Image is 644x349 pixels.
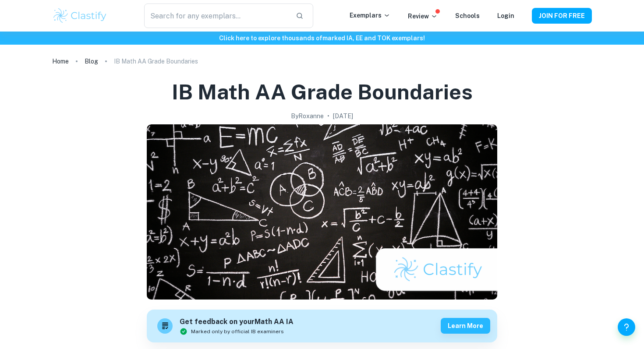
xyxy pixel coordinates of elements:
[291,111,324,121] h2: By Roxanne
[180,317,294,328] h6: Get feedback on your Math AA IA
[144,4,289,28] input: Search for any exemplars...
[455,12,480,19] a: Schools
[172,78,473,106] h1: IB Math AA Grade Boundaries
[333,111,353,121] h2: [DATE]
[191,328,284,335] span: Marked only by official IB examiners
[441,318,490,334] button: Learn more
[497,12,514,19] a: Login
[2,33,642,43] h6: Click here to explore thousands of marked IA, EE and TOK exemplars !
[52,55,69,67] a: Home
[85,55,98,67] a: Blog
[350,11,390,20] p: Exemplars
[532,8,592,24] button: JOIN FOR FREE
[327,111,329,121] p: •
[114,56,198,66] p: IB Math AA Grade Boundaries
[408,11,438,21] p: Review
[147,310,497,342] a: Get feedback on yourMath AA IAMarked only by official IB examinersLearn more
[147,124,497,300] img: IB Math AA Grade Boundaries cover image
[618,318,635,336] button: Help and Feedback
[52,7,108,25] img: Clastify logo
